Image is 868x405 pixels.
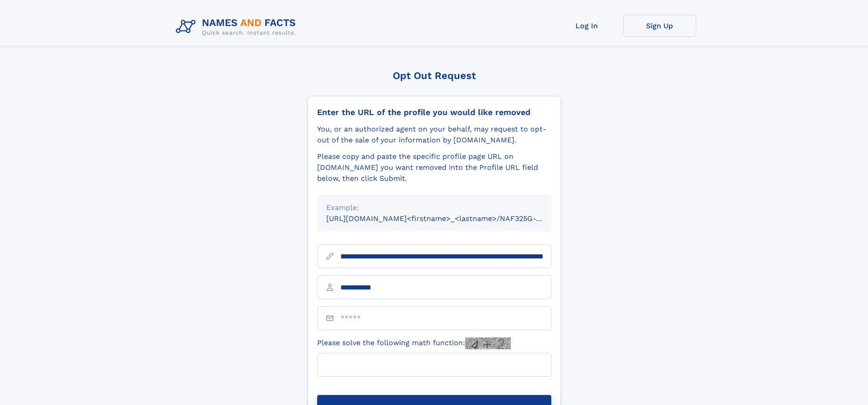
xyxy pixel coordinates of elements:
div: Enter the URL of the profile you would like removed [317,107,551,117]
div: Opt Out Request [308,70,561,81]
img: Logo Names and Facts [172,15,303,39]
a: Sign Up [623,15,696,37]
label: Please solve the following math function: [317,337,511,349]
small: [URL][DOMAIN_NAME]<firstname>_<lastname>/NAF325G-xxxxxxxx [326,214,569,223]
div: You, or an authorized agent on your behalf, may request to opt-out of the sale of your informatio... [317,124,551,146]
a: Log In [550,15,623,37]
div: Please copy and paste the specific profile page URL on [DOMAIN_NAME] you want removed into the Pr... [317,151,551,184]
div: Example: [326,202,542,213]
